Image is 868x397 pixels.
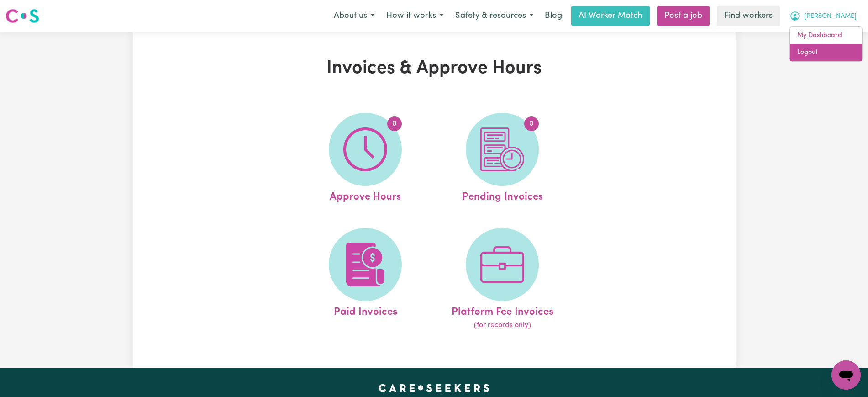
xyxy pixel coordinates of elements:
a: Careseekers logo [5,5,39,26]
span: 0 [524,116,539,131]
button: Safety & resources [449,6,539,26]
a: Post a job [657,6,710,26]
a: Logout [790,44,862,61]
a: Pending Invoices [437,113,568,205]
a: Paid Invoices [300,228,431,331]
span: Pending Invoices [462,186,543,205]
img: Careseekers logo [5,8,39,24]
a: Careseekers home page [379,384,489,392]
a: Find workers [717,6,780,26]
a: AI Worker Match [571,6,650,26]
button: My Account [784,6,863,26]
span: Platform Fee Invoices [452,301,553,320]
button: About us [328,6,380,26]
a: Approve Hours [300,113,431,205]
h1: Invoices & Approve Hours [239,58,630,79]
span: Paid Invoices [334,301,397,320]
button: How it works [380,6,449,26]
a: My Dashboard [790,27,862,44]
span: 0 [387,116,402,131]
a: Blog [539,6,568,26]
span: (for records only) [474,320,531,331]
div: My Account [789,26,863,62]
span: [PERSON_NAME] [804,11,857,21]
span: Approve Hours [330,186,401,205]
iframe: Button to launch messaging window [831,360,861,390]
a: Platform Fee Invoices(for records only) [437,228,568,331]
